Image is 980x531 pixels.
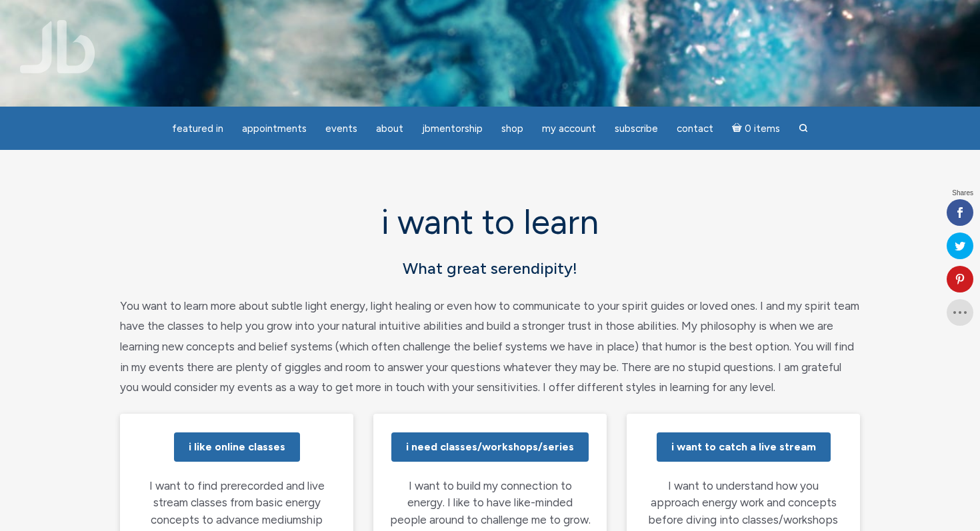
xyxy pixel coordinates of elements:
i: Cart [732,123,745,135]
img: Jamie Butler. The Everyday Medium [20,20,95,73]
a: i like online classes [174,432,300,462]
h5: What great serendipity! [120,257,860,280]
span: featured in [172,123,223,135]
span: 0 items [745,124,780,134]
a: Events [317,116,365,142]
h1: i want to learn [120,203,860,241]
span: About [376,123,403,135]
span: My Account [542,123,596,135]
a: i need classes/workshops/series [391,432,589,462]
span: Contact [677,123,713,135]
p: You want to learn more about subtle light energy, light healing or even how to communicate to you... [120,296,860,398]
a: i want to catch a live stream [657,432,831,462]
span: Appointments [242,123,307,135]
span: Shop [501,123,523,135]
span: JBMentorship [422,123,483,135]
a: Appointments [234,116,315,142]
span: Shares [952,190,973,197]
a: My Account [534,116,604,142]
a: JBMentorship [414,116,491,142]
a: Cart0 items [724,115,788,142]
a: Subscribe [607,116,666,142]
a: Shop [493,116,531,142]
a: Contact [669,116,721,142]
p: I want to build my connection to energy. I like to have like-minded people around to challenge me... [389,478,591,529]
span: Events [325,123,357,135]
span: Subscribe [615,123,658,135]
a: featured in [164,116,231,142]
a: About [368,116,411,142]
